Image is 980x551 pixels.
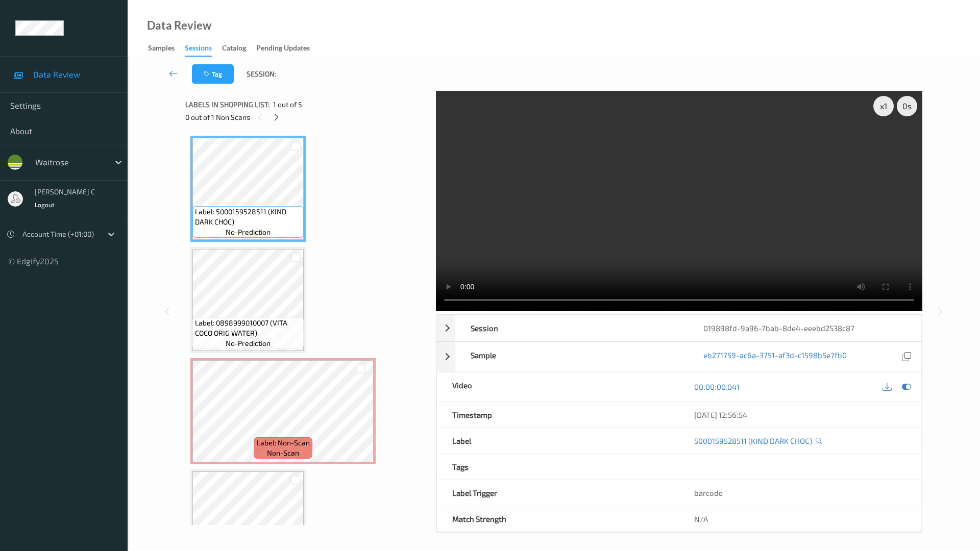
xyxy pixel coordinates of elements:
div: Pending Updates [256,43,310,56]
span: no-prediction [226,338,271,348]
div: N/A [679,506,921,532]
span: Label: 5000159528511 (KIND DARK CHOC) [195,207,301,227]
button: Tag [192,64,234,84]
div: x 1 [873,96,894,116]
div: barcode [679,480,921,506]
div: Samples [148,43,175,56]
div: 0 out of 1 Non Scans [185,111,429,123]
a: eb271759-ac6a-3751-af3d-c1598b5e7fb0 [703,350,847,364]
a: Pending Updates [256,41,320,56]
div: 0 s [897,96,917,116]
div: Catalog [222,43,246,56]
a: Catalog [222,41,256,56]
div: Sessions [185,43,212,57]
a: Samples [148,41,185,56]
div: 019898fd-9a96-7bab-8de4-eeebd2538c87 [688,315,921,341]
div: Label Trigger [437,480,679,506]
div: Sampleeb271759-ac6a-3751-af3d-c1598b5e7fb0 [436,342,922,372]
div: Tags [437,454,679,480]
span: Session: [247,69,276,79]
span: Label: Non-Scan [257,438,310,448]
span: Label: 0898999010007 (VITA COCO ORIG WATER) [195,318,301,338]
div: Session019898fd-9a96-7bab-8de4-eeebd2538c87 [436,315,922,341]
div: Data Review [147,20,211,31]
div: Timestamp [437,402,679,428]
span: non-scan [267,448,299,458]
a: 5000159528511 (KIND DARK CHOC) [694,436,812,446]
a: 00:00:00.041 [694,382,740,392]
span: 1 out of 5 [273,99,302,110]
div: Match Strength [437,506,679,532]
a: Sessions [185,41,222,57]
span: Labels in shopping list: [185,99,269,110]
div: Session [455,315,689,341]
div: Label [437,428,679,454]
span: no-prediction [226,227,271,237]
div: [DATE] 12:56:54 [694,410,906,420]
div: Sample [455,342,689,371]
div: Video [437,372,679,402]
